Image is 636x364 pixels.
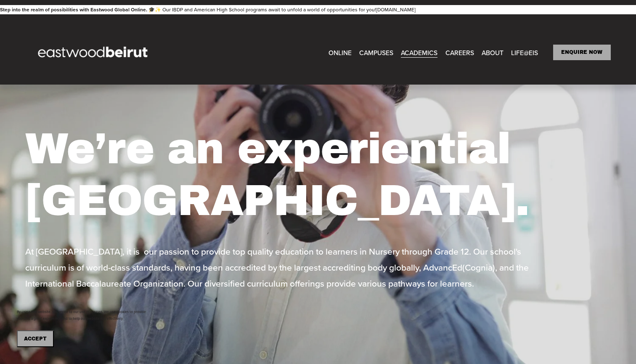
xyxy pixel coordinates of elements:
a: folder dropdown [401,46,437,59]
span: ACADEMICS [401,47,437,58]
a: folder dropdown [511,46,538,59]
p: At [GEOGRAPHIC_DATA], it is our passion to provide top quality education to learners in Nursery t... [25,244,537,292]
img: EastwoodIS Global Site [25,31,162,74]
span: CAMPUSES [359,47,393,58]
a: folder dropdown [482,46,503,59]
p: By using this website, you agree to our use of cookies. We use cookies to provide you with a grea... [17,309,151,321]
a: [DOMAIN_NAME] [376,6,416,13]
h1: We’re an experiential [GEOGRAPHIC_DATA]. [25,123,610,227]
span: ABOUT [482,47,503,58]
a: CAREERS [445,46,474,59]
a: folder dropdown [359,46,393,59]
span: LIFE@EIS [511,47,538,58]
span: Accept [24,336,47,342]
a: ENQUIRE NOW [553,45,610,60]
section: Cookie banner [8,300,160,356]
button: Accept [17,330,54,347]
a: ONLINE [329,46,352,59]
